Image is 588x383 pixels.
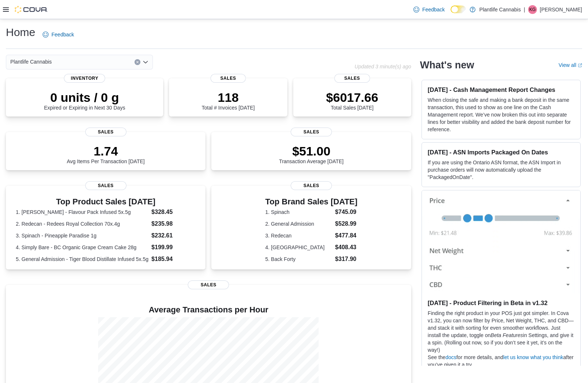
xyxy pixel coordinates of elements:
[135,59,140,65] button: Clear input
[279,144,344,158] p: $51.00
[428,309,574,354] p: Finding the right product in your POS just got simpler. In Cova v1.32, you can now filter by Pric...
[428,354,574,368] p: See the for more details, and after you’ve given it a try.
[265,244,332,251] dt: 4. [GEOGRAPHIC_DATA]
[40,27,77,42] a: Feedback
[265,197,358,206] h3: Top Brand Sales [DATE]
[16,255,148,263] dt: 5. General Admission - Tiger Blood Distillate Infused 5x.5g
[326,90,378,111] div: Total Sales [DATE]
[151,208,196,216] dd: $328.45
[265,255,332,263] dt: 5. Back Forty
[265,208,332,216] dt: 1. Spinach
[151,219,196,228] dd: $235.98
[265,232,332,239] dt: 3. Redecan
[85,128,126,136] span: Sales
[15,6,48,13] img: Cova
[445,354,456,360] a: docs
[64,74,105,83] span: Inventory
[16,220,148,228] dt: 2. Redecan - Redees Royal Collection 70x.4g
[44,90,125,111] div: Expired or Expiring in Next 30 Days
[16,197,196,206] h3: Top Product Sales [DATE]
[334,74,370,83] span: Sales
[335,255,358,264] dd: $317.90
[428,86,574,93] h3: [DATE] - Cash Management Report Changes
[265,220,332,228] dt: 2. General Admission
[291,128,332,136] span: Sales
[428,148,574,156] h3: [DATE] - ASN Imports Packaged On Dates
[16,244,148,251] dt: 4. Simply Bare - BC Organic Grape Cream Cake 28g
[410,2,448,17] a: Feedback
[44,90,125,105] p: 0 units / 0 g
[559,62,582,68] a: View allExternal link
[326,90,378,105] p: $6017.66
[211,74,246,83] span: Sales
[428,159,574,181] p: If you are using the Ontario ASN format, the ASN Import in purchase orders will now automatically...
[85,181,126,190] span: Sales
[528,5,537,14] div: Kally Greene
[6,25,35,40] h1: Home
[151,255,196,264] dd: $185.94
[540,5,582,14] p: [PERSON_NAME]
[335,243,358,252] dd: $408.43
[202,90,255,111] div: Total # Invoices [DATE]
[479,5,521,14] p: Plantlife Cannabis
[188,280,229,289] span: Sales
[451,6,466,13] input: Dark Mode
[12,305,405,314] h4: Average Transactions per Hour
[67,144,145,158] p: 1.74
[428,96,574,133] p: When closing the safe and making a bank deposit in the same transaction, this used to show as one...
[335,219,358,228] dd: $528.99
[16,232,148,239] dt: 3. Spinach - Pineapple Paradise 1g
[578,63,582,68] svg: External link
[428,299,574,307] h3: [DATE] - Product Filtering in Beta in v1.32
[291,181,332,190] span: Sales
[16,208,148,216] dt: 1. [PERSON_NAME] - Flavour Pack Infused 5x.5g
[51,31,74,38] span: Feedback
[279,144,344,164] div: Transaction Average [DATE]
[524,5,525,14] p: |
[335,208,358,216] dd: $745.09
[151,243,196,252] dd: $199.99
[151,231,196,240] dd: $232.61
[67,144,145,164] div: Avg Items Per Transaction [DATE]
[143,59,148,65] button: Open list of options
[420,59,474,71] h2: What's new
[335,231,358,240] dd: $477.84
[202,90,255,105] p: 118
[529,5,535,14] span: KG
[422,6,445,13] span: Feedback
[491,332,523,338] em: Beta Features
[503,354,563,360] a: let us know what you think
[355,64,411,69] p: Updated 3 minute(s) ago
[10,57,52,66] span: Plantlife Cannabis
